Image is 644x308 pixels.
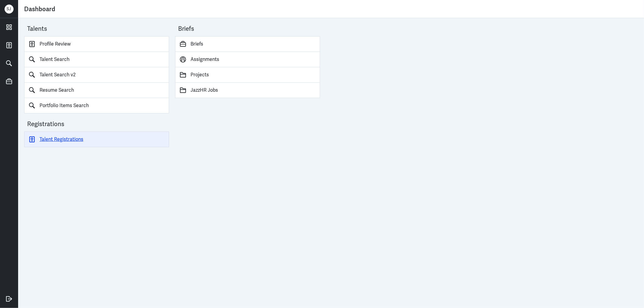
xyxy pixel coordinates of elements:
div: Briefs [178,24,320,36]
a: Portfolio Items Search [24,98,169,113]
a: Projects [175,67,320,83]
a: Talent Search [24,52,169,67]
a: Resume Search [24,83,169,98]
a: JazzHR Jobs [175,83,320,98]
a: Assignments [175,52,320,67]
div: Registrations [27,119,169,132]
div: S J [5,5,14,14]
a: Profile Review [24,36,169,52]
div: Dashboard [24,3,638,15]
a: Talent Registrations [24,132,169,147]
div: Talents [27,24,169,36]
a: Talent Search v2 [24,67,169,83]
a: Briefs [175,36,320,52]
